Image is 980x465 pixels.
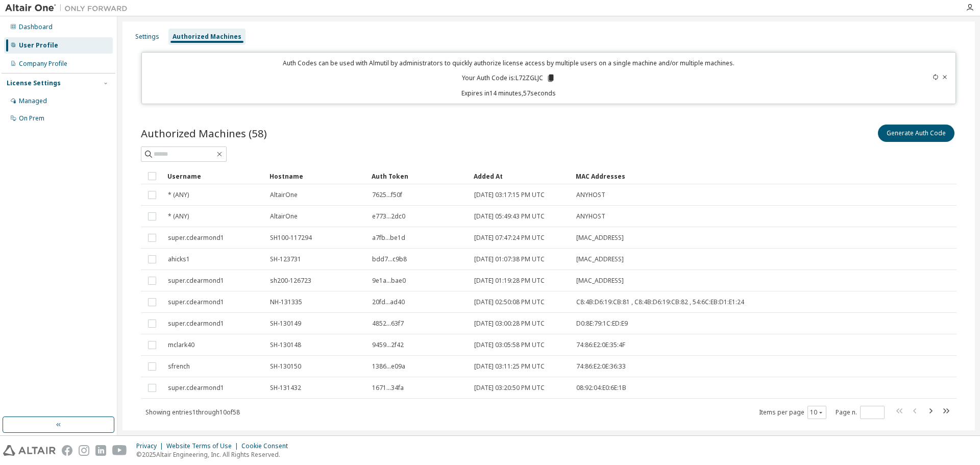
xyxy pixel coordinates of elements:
span: super.cdearmond1 [168,277,224,285]
span: ahicks1 [168,255,190,263]
span: mclark40 [168,341,194,349]
span: [DATE] 02:50:08 PM UTC [474,298,545,306]
span: 74:86:E2:0E:36:33 [576,362,626,371]
img: youtube.svg [112,445,127,456]
div: Cookie Consent [241,442,294,450]
span: Items per page [759,406,826,419]
span: SH-123731 [270,255,301,263]
span: 4852...63f7 [372,320,404,328]
div: Authorized Machines [173,33,241,41]
span: 20fd...ad40 [372,298,405,306]
span: NH-131335 [270,298,302,306]
span: ANYHOST [576,191,605,199]
span: 9459...2f42 [372,341,404,349]
span: e773...2dc0 [372,212,405,221]
p: Your Auth Code is: L72ZGLJC [462,74,555,83]
img: altair_logo.svg [3,445,56,456]
div: Privacy [136,442,166,450]
div: Dashboard [19,23,53,31]
span: C8:4B:D6:19:CB:81 , C8:4B:D6:19:CB:82 , 54:6C:EB:D1:E1:24 [576,298,744,306]
span: [MAC_ADDRESS] [576,277,624,285]
div: Hostname [269,168,363,184]
img: Altair One [5,3,133,13]
div: Added At [474,168,568,184]
span: SH-130149 [270,320,301,328]
span: [DATE] 03:11:25 PM UTC [474,362,545,371]
span: [MAC_ADDRESS] [576,234,624,242]
span: [DATE] 01:19:28 PM UTC [474,277,545,285]
span: [DATE] 03:00:28 PM UTC [474,320,545,328]
span: D0:8E:79:1C:ED:E9 [576,320,628,328]
span: sfrench [168,362,190,371]
span: [DATE] 03:17:15 PM UTC [474,191,545,199]
div: Settings [135,33,159,41]
span: AltairOne [270,191,298,199]
span: bdd7...c9b8 [372,255,407,263]
span: super.cdearmond1 [168,234,224,242]
span: SH-130150 [270,362,301,371]
div: User Profile [19,41,58,50]
span: AltairOne [270,212,298,221]
img: facebook.svg [62,445,72,456]
div: License Settings [7,79,61,87]
span: SH-131432 [270,384,301,392]
div: Managed [19,97,47,105]
span: * (ANY) [168,191,189,199]
span: [DATE] 07:47:24 PM UTC [474,234,545,242]
span: 1671...34fa [372,384,404,392]
img: instagram.svg [79,445,89,456]
div: On Prem [19,114,44,123]
span: [DATE] 05:49:43 PM UTC [474,212,545,221]
div: Username [167,168,261,184]
span: Page n. [836,406,885,419]
span: * (ANY) [168,212,189,221]
p: Expires in 14 minutes, 57 seconds [148,89,870,97]
div: Website Terms of Use [166,442,241,450]
span: super.cdearmond1 [168,298,224,306]
span: [MAC_ADDRESS] [576,255,624,263]
span: [DATE] 01:07:38 PM UTC [474,255,545,263]
div: MAC Addresses [576,168,844,184]
span: super.cdearmond1 [168,320,224,328]
span: sh200-126723 [270,277,311,285]
span: [DATE] 03:05:58 PM UTC [474,341,545,349]
div: Company Profile [19,60,67,68]
span: 1386...e09a [372,362,405,371]
p: © 2025 Altair Engineering, Inc. All Rights Reserved. [136,450,294,459]
span: 7625...f50f [372,191,402,199]
div: Auth Token [372,168,465,184]
span: SH-130148 [270,341,301,349]
img: linkedin.svg [95,445,106,456]
span: Showing entries 1 through 10 of 58 [145,408,240,417]
p: Auth Codes can be used with Almutil by administrators to quickly authorize license access by mult... [148,59,870,67]
button: Generate Auth Code [878,125,954,142]
span: 08:92:04:E0:6E:1B [576,384,626,392]
span: [DATE] 03:20:50 PM UTC [474,384,545,392]
span: Authorized Machines (58) [141,126,267,140]
span: SH100-117294 [270,234,312,242]
span: a7fb...be1d [372,234,405,242]
span: ANYHOST [576,212,605,221]
button: 10 [810,408,824,417]
span: 74:86:E2:0E:35:4F [576,341,625,349]
span: super.cdearmond1 [168,384,224,392]
span: 9e1a...bae0 [372,277,406,285]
